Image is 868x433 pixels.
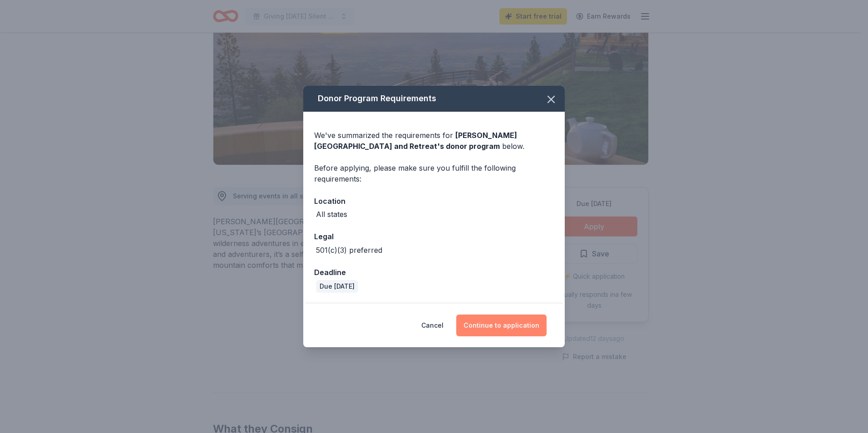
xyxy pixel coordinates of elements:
div: Deadline [314,266,554,278]
div: Donor Program Requirements [303,86,565,112]
div: Before applying, please make sure you fulfill the following requirements: [314,162,554,184]
button: Cancel [421,315,444,336]
div: Location [314,195,554,207]
div: 501(c)(3) preferred [316,245,382,256]
div: Due [DATE] [316,280,358,293]
div: We've summarized the requirements for below. [314,130,554,152]
div: All states [316,209,347,220]
div: Legal [314,231,554,242]
button: Continue to application [456,315,547,336]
